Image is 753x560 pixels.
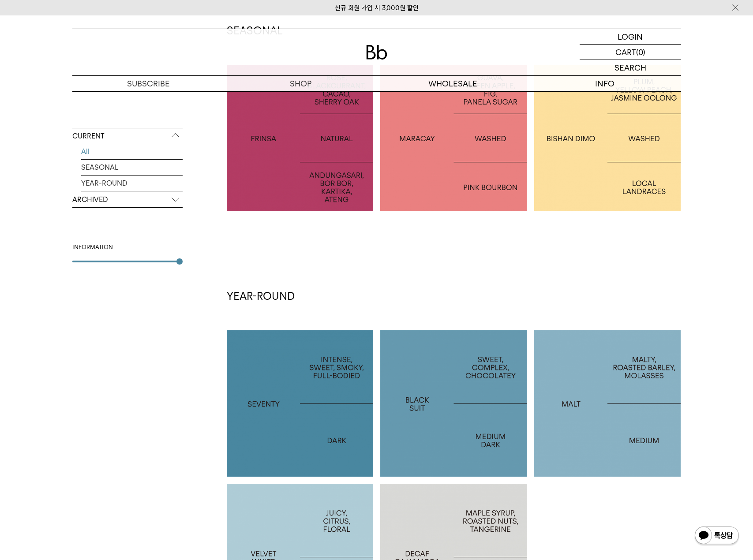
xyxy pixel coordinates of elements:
[580,45,681,60] a: CART (0)
[534,65,681,212] a: 에티오피아 비샨 디모ETHIOPIA BISHAN DIMO
[81,175,183,191] a: YEAR-ROUND
[694,526,740,547] img: 카카오톡 채널 1:1 채팅 버튼
[72,192,183,208] p: ARCHIVED
[614,60,646,75] p: SEARCH
[227,289,681,304] h2: YEAR-ROUND
[81,160,183,175] a: SEASONAL
[636,45,645,60] p: (0)
[534,330,681,477] a: 몰트MALT
[618,29,643,44] p: LOGIN
[335,4,419,12] a: 신규 회원 가입 시 3,000원 할인
[72,128,183,144] p: CURRENT
[380,65,527,212] a: 콜롬비아 마라카이COLOMBIA MARACAY
[366,45,387,60] img: 로고
[72,243,183,252] div: INFORMATION
[615,45,636,60] p: CART
[227,65,374,212] a: 인도네시아 프린자 내추럴INDONESIA FRINSA NATURAL
[380,330,527,477] a: 블랙수트BLACK SUIT
[529,76,681,91] p: INFO
[227,330,374,477] a: 세븐티SEVENTY
[225,76,377,91] a: SHOP
[81,144,183,159] a: All
[377,76,529,91] p: WHOLESALE
[580,29,681,45] a: LOGIN
[72,76,225,91] a: SUBSCRIBE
